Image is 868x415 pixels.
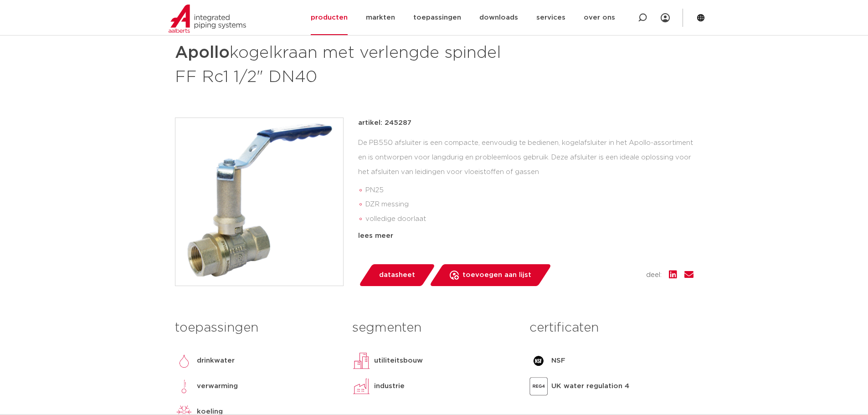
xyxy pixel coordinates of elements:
p: NSF [551,355,565,366]
img: Product Image for Apollo kogelkraan met verlengde spindel FF Rc1 1/2" DN40 [175,118,343,286]
h3: toepassingen [175,319,339,337]
img: industrie [352,377,370,395]
span: toevoegen aan lijst [462,268,531,282]
img: drinkwater [175,352,193,370]
p: utiliteitsbouw [374,355,423,366]
strong: Apollo [175,45,230,61]
p: artikel: 245287 [358,118,411,128]
p: drinkwater [197,355,235,366]
li: DZR messing [365,197,693,212]
span: deel: [646,270,662,281]
img: verwarming [175,377,193,395]
li: volledige doorlaat [365,212,693,226]
span: datasheet [379,268,415,282]
p: UK water regulation 4 [551,381,629,392]
img: UK water regulation 4 [529,377,548,395]
div: De PB550 afsluiter is een compacte, eenvoudig te bedienen, kogelafsluiter in het Apollo-assortime... [358,136,693,227]
p: industrie [374,381,405,392]
li: PN25 [365,183,693,198]
p: verwarming [197,381,238,392]
img: utiliteitsbouw [352,352,370,370]
h3: segmenten [352,319,516,337]
h1: kogelkraan met verlengde spindel FF Rc1 1/2" DN40 [175,39,517,88]
div: lees meer [358,231,693,241]
li: blow-out en vandalisme bestendige constructie [365,226,693,241]
a: datasheet [358,264,436,286]
img: NSF [529,352,548,370]
h3: certificaten [529,319,693,337]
